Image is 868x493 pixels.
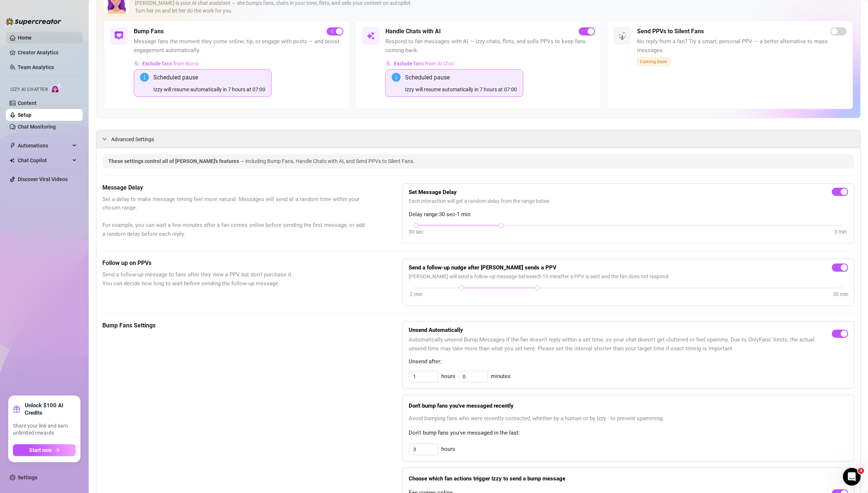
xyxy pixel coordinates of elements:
[441,372,455,381] span: hours
[409,414,848,423] span: Avoid bumping fans who were recently contacted, whether by a human or by Izzy - to prevent spamming.
[405,73,517,82] div: Scheduled pause
[385,37,595,55] span: Respond to fan messages with AI — Izzy chats, flirts, and sells PPVs to keep fans coming back.
[102,195,365,239] span: Set a delay to make message timing feel more natural. Messages will send at a random time within ...
[153,73,265,82] div: Scheduled pause
[385,58,455,69] button: Exclude fans from AI Chat
[153,85,265,93] div: Izzy will resume automatically in 7 hours at 07:00
[394,61,454,67] span: Exclude fans from AI Chat
[18,140,70,152] span: Automations
[18,176,68,182] a: Discover Viral Videos
[410,290,422,298] div: 2 min
[18,475,37,480] a: Settings
[18,35,32,41] a: Home
[102,259,365,268] h5: Follow up on PPVs
[392,73,401,82] span: info-circle
[637,27,704,36] h5: Send PPVs to Silent Fans
[409,264,556,271] strong: Send a follow-up nudge after [PERSON_NAME] sends a PPV
[13,422,76,437] span: Share your link and earn unlimited rewards
[134,61,139,66] img: svg%3e
[491,372,511,381] span: minutes
[833,290,848,298] div: 30 min
[834,228,847,236] div: 3 min
[25,402,76,416] strong: Unlock $100 AI Credits
[409,189,457,195] strong: Set Message Delay
[10,158,14,163] img: Chat Copilot
[18,124,56,130] a: Chat Monitoring
[102,135,111,143] div: expanded
[51,83,62,94] img: AI Chatter
[637,37,847,55] span: No reply from a fan? Try a smart, personal PPV — a better alternative to mass messages.
[637,58,670,66] span: Coming Soon
[10,143,16,149] span: thunderbolt
[409,475,565,482] strong: Choose which fan actions trigger Izzy to send a bump message
[142,61,199,67] span: Exclude fans from Bump
[409,272,848,280] span: [PERSON_NAME] will send a follow-up message between 5 - 10 min after a PPV is sent and the fan do...
[18,100,37,106] a: Content
[409,429,848,438] span: Don't bump fans you've messaged in the last:
[409,327,463,333] strong: Unsend Automatically
[102,137,107,141] span: expanded
[18,154,70,166] span: Chat Copilot
[140,73,149,82] span: info-circle
[409,357,848,366] span: Unsend after:
[134,27,164,36] h5: Bump Fans
[409,228,423,236] div: 30 sec
[386,61,391,66] img: svg%3e
[6,18,61,25] img: logo-BBDzfeDw.svg
[18,112,31,118] a: Setup
[102,271,365,288] span: Send a follow-up message to fans after they view a PPV but don't purchase it. You can decide how ...
[409,210,848,219] span: Delay range: 30 sec - 1 min
[55,448,60,453] span: arrow-right
[18,64,54,70] a: Team Analytics
[102,321,365,330] h5: Bump Fans Settings
[240,158,415,164] span: — including Bump Fans, Handle Chats with AI, and Send PPVs to Silent Fans.
[10,86,48,93] span: Izzy AI Chatter
[18,47,77,58] a: Creator Analytics
[843,468,861,486] iframe: Intercom live chat
[441,445,455,454] span: hours
[108,158,240,164] span: These settings control all of [PERSON_NAME]'s features
[13,444,76,456] button: Start nowarrow-right
[29,447,52,453] span: Start now
[134,37,343,55] span: Message fans the moment they come online, tip, or engage with posts — and boost engagement automa...
[13,405,20,413] span: gift
[134,58,200,69] button: Exclude fans from Bump
[115,31,123,40] img: svg%3e
[409,402,514,409] strong: Don't bump fans you've messaged recently
[102,183,365,192] h5: Message Delay
[405,85,517,93] div: Izzy will resume automatically in 7 hours at 07:00
[111,135,154,143] span: Advanced Settings
[385,27,441,36] h5: Handle Chats with AI
[618,31,627,40] img: svg%3e
[409,197,848,205] span: Each interaction will get a random delay from the range below.
[409,336,832,353] span: Automatically unsend Bump Messages if the fan doesn't reply within a set time, so your chat doesn...
[858,468,864,474] span: 3
[366,31,375,40] img: svg%3e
